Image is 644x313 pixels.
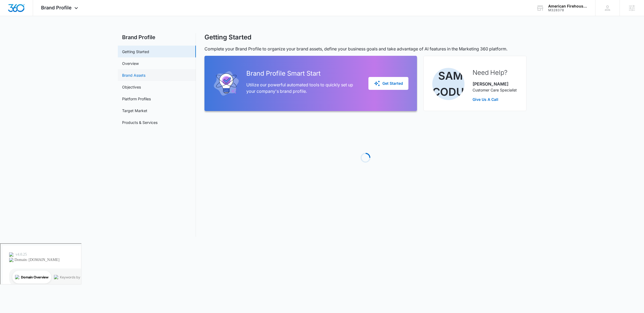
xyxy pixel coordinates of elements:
h2: Brand Profile [118,33,196,41]
img: logo_orange.svg [9,9,13,13]
a: Products & Services [122,120,158,125]
a: Target Market [122,108,147,113]
img: Sam Coduto [432,68,464,100]
h2: Brand Profile Smart Start [246,69,360,78]
p: Utilize our powerful automated tools to quickly set up your company's brand profile. [246,82,360,94]
span: Brand Profile [41,5,72,10]
div: Domain Overview [20,32,48,35]
div: account id [548,8,587,12]
p: Complete your Brand Profile to organize your brand assets, define your business goals and take ad... [204,46,526,52]
div: Keywords by Traffic [59,32,90,35]
button: Get Started [368,77,408,90]
div: account name [548,4,587,8]
div: Get Started [374,80,403,87]
div: Domain: [DOMAIN_NAME] [14,14,59,18]
a: Platform Profiles [122,96,151,102]
img: tab_domain_overview_orange.svg [14,31,19,35]
h1: Getting Started [204,33,251,41]
a: Getting Started [122,49,149,54]
a: Objectives [122,84,141,90]
a: Give Us A Call [473,97,517,102]
a: Brand Assets [122,72,145,78]
img: tab_keywords_by_traffic_grey.svg [53,31,58,35]
a: Overview [122,61,139,66]
h2: Need Help? [473,68,517,78]
p: [PERSON_NAME] [473,81,517,87]
div: v 4.0.25 [15,9,26,13]
img: website_grey.svg [9,14,13,18]
p: Customer Care Specialist [473,87,517,93]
